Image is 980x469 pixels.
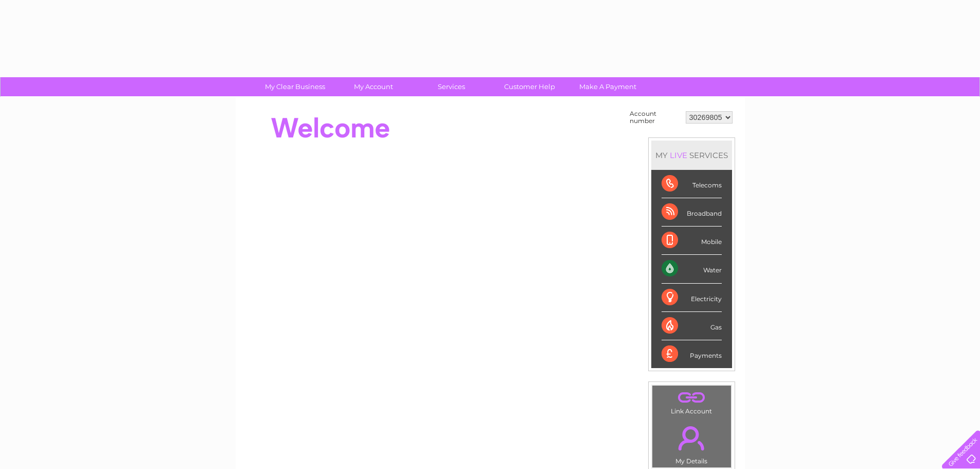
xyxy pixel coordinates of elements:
a: . [655,420,728,456]
td: Link Account [652,385,732,418]
div: Water [662,255,722,283]
div: MY SERVICES [651,141,732,170]
div: Gas [662,312,722,340]
div: Payments [662,340,722,368]
a: My Clear Business [253,77,337,96]
td: My Details [652,418,732,468]
a: My Account [331,77,416,96]
a: . [655,388,728,406]
div: Electricity [662,284,722,312]
div: LIVE [668,150,689,160]
div: Broadband [662,198,722,227]
div: Telecoms [662,170,722,198]
a: Customer Help [487,77,572,96]
a: Make A Payment [565,77,650,96]
div: Mobile [662,227,722,255]
a: Services [409,77,494,96]
td: Account number [627,108,683,127]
